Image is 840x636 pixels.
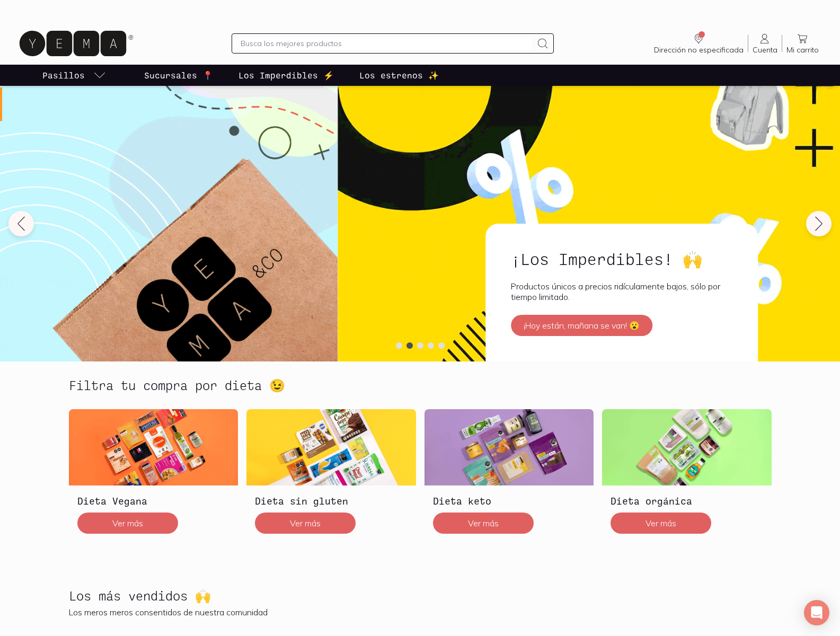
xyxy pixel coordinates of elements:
h3: Dieta orgánica [611,494,763,508]
a: pasillo-todos-link [40,65,108,86]
p: Sucursales 📍 [144,69,213,82]
h3: Dieta keto [433,494,586,508]
p: Los Imperdibles ⚡️ [238,69,334,82]
a: Los estrenos ✨ [357,65,441,86]
h3: Dieta sin gluten [255,494,408,508]
img: Dieta orgánica [602,409,772,485]
a: Dieta ketoDieta ketoVer más [425,409,594,542]
button: ¡Hoy están, mañana se van! 😮 [511,315,652,336]
a: Dirección no especificada [650,32,748,55]
p: Los meros meros consentidos de nuestra comunidad [69,607,772,617]
span: Dirección no especificada [654,45,744,55]
h2: ¡Los Imperdibles! 🙌 [511,249,732,268]
h2: Filtra tu compra por dieta 😉 [69,378,285,392]
a: Dieta orgánicaDieta orgánicaVer más [602,409,772,542]
a: Los Imperdibles ⚡️ [236,65,336,86]
h3: Dieta Vegana [77,494,230,508]
img: Dieta Vegana [69,409,238,485]
a: Cuenta [748,32,782,55]
span: Mi carrito [786,45,819,55]
h2: Los más vendidos 🙌 [69,589,211,603]
a: Mi carrito [782,32,823,55]
p: Pasillos [42,69,85,82]
a: Dieta VeganaDieta VeganaVer más [69,409,238,542]
p: Productos únicos a precios ridículamente bajos, sólo por tiempo limitado. [511,281,732,302]
p: Los estrenos ✨ [359,69,439,82]
input: Busca los mejores productos [241,37,532,50]
span: Cuenta [753,45,777,55]
a: ¡Los Imperdibles! 🙌Productos únicos a precios ridículamente bajos, sólo por tiempo limitado.¡Hoy ... [485,224,758,361]
button: Ver más [255,513,356,534]
a: Dieta sin glutenDieta sin glutenVer más [246,409,416,542]
img: Dieta keto [425,409,594,485]
div: Open Intercom Messenger [804,600,829,625]
button: Ver más [611,513,711,534]
button: Ver más [433,513,534,534]
button: Ver más [77,513,178,534]
img: Dieta sin gluten [246,409,416,485]
a: Sucursales 📍 [142,65,215,86]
